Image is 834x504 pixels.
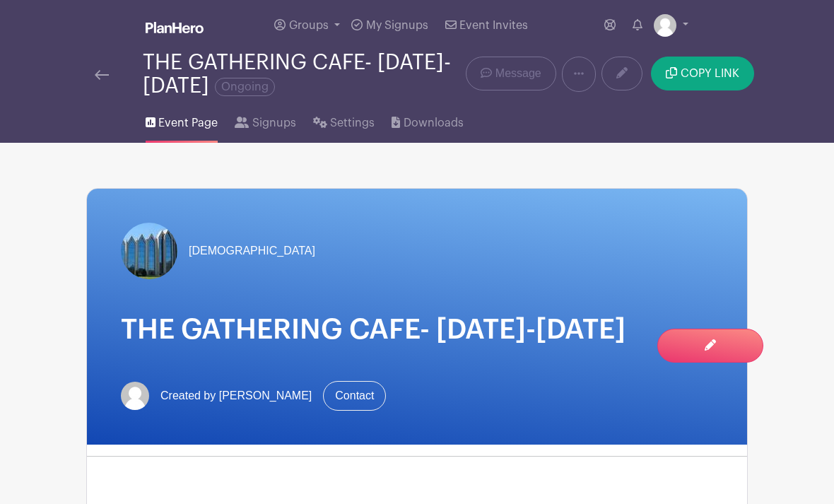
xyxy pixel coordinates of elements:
[95,70,109,80] img: back-arrow-29a5d9b10d5bd6ae65dc969a981735edf675c4d7a1fe02e03b50dbd4ba3cdb55.svg
[252,115,296,131] span: Signups
[146,98,218,143] a: Event Page
[366,20,428,31] span: My Signups
[158,115,218,131] span: Event Page
[121,313,713,347] h1: THE GATHERING CAFE- [DATE]-[DATE]
[392,98,463,143] a: Downloads
[235,98,295,143] a: Signups
[160,387,312,404] span: Created by [PERSON_NAME]
[313,98,375,143] a: Settings
[143,51,452,98] div: THE GATHERING CAFE- [DATE]-[DATE]
[289,20,329,31] span: Groups
[146,22,204,33] img: logo_white-6c42ec7e38ccf1d336a20a19083b03d10ae64f83f12c07503d8b9e83406b4c7d.svg
[681,68,739,79] span: COPY LINK
[330,115,375,131] span: Settings
[215,78,275,96] span: Ongoing
[121,382,149,410] img: default-ce2991bfa6775e67f084385cd625a349d9dcbb7a52a09fb2fda1e96e2d18dcdb.png
[404,115,464,131] span: Downloads
[323,381,386,411] a: Contact
[121,223,177,279] img: TheGathering.jpeg
[459,20,528,31] span: Event Invites
[654,14,676,37] img: default-ce2991bfa6775e67f084385cd625a349d9dcbb7a52a09fb2fda1e96e2d18dcdb.png
[466,57,556,90] a: Message
[651,57,753,90] button: COPY LINK
[189,242,315,259] span: [DEMOGRAPHIC_DATA]
[495,65,541,82] span: Message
